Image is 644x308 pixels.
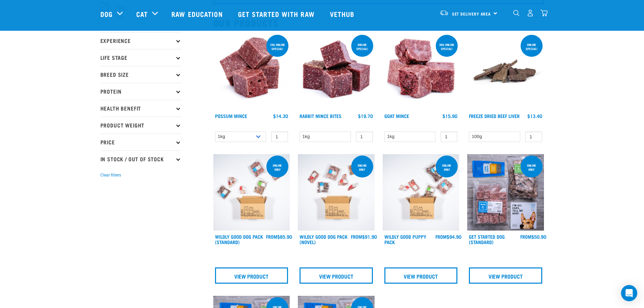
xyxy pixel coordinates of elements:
a: Goat Mince [384,115,409,117]
div: Open Intercom Messenger [621,285,637,301]
div: $14.30 [273,113,288,119]
img: 1077 Wild Goat Mince 01 [383,33,459,110]
a: Possum Mince [215,115,247,117]
img: NSP Dog Standard Update [467,154,544,231]
a: Wildly Good Dog Pack (Standard) [215,235,263,243]
div: Online Only [436,160,458,174]
div: ONLINE SPECIAL! [351,40,373,54]
input: 1 [271,132,288,142]
img: Puppy 0 2sec [383,154,459,231]
a: Rabbit Mince Bites [300,115,341,117]
a: View Product [215,267,288,284]
p: Breed Size [100,66,182,83]
div: Online Only [351,160,373,174]
span: FROM [520,235,531,238]
a: Get started with Raw [231,0,323,27]
img: Dog 0 2sec [213,154,290,231]
p: Health Benefit [100,100,182,117]
div: 3kg online special! [436,40,458,54]
div: ONLINE SPECIAL! [521,40,543,54]
p: Price [100,134,182,150]
div: $13.40 [527,113,542,119]
div: $50.90 [520,234,546,239]
input: 1 [525,132,542,142]
div: $15.90 [443,113,457,119]
a: View Product [384,267,458,284]
a: Raw Education [165,0,231,27]
span: FROM [351,235,362,238]
a: View Product [469,267,542,284]
img: home-icon-1@2x.png [513,10,520,16]
input: 1 [356,132,373,142]
div: $91.90 [351,234,377,239]
a: Cat [136,9,148,19]
div: 1kg online special! [266,40,288,54]
a: Get Started Dog (Standard) [469,235,505,243]
div: $85.90 [266,234,292,239]
img: home-icon@2x.png [541,9,548,17]
img: Stack Of Freeze Dried Beef Liver For Pets [467,33,544,110]
img: user.png [527,9,534,17]
a: Dog [100,9,113,19]
p: Product Weight [100,117,182,134]
a: Freeze Dried Beef Liver [469,115,520,117]
img: van-moving.png [439,10,449,16]
button: Clear filters [100,172,121,178]
img: Whole Minced Rabbit Cubes 01 [298,33,375,110]
div: online only [521,160,543,174]
input: 1 [440,132,457,142]
p: In Stock / Out Of Stock [100,150,182,167]
p: Protein [100,83,182,100]
a: View Product [300,267,373,284]
div: $94.90 [435,234,461,239]
a: Vethub [323,0,363,27]
span: Set Delivery Area [452,13,491,15]
a: Wildly Good Dog Pack (Novel) [300,235,348,243]
img: 1102 Possum Mince 01 [213,33,290,110]
span: FROM [266,235,277,238]
div: $19.70 [358,113,373,119]
div: Online Only [266,160,288,174]
span: FROM [435,235,447,238]
p: Experience [100,32,182,49]
a: Wildly Good Puppy Pack [384,235,426,243]
p: Life Stage [100,49,182,66]
img: Dog Novel 0 2sec [298,154,375,231]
